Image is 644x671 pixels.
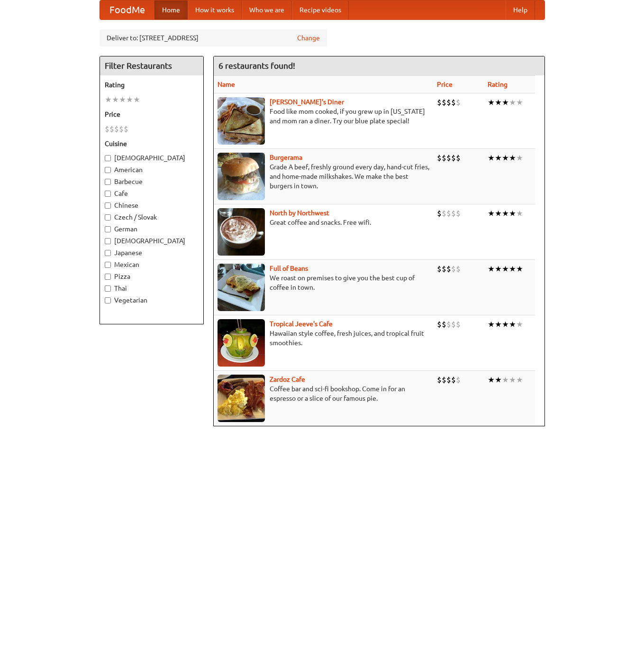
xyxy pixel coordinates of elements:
[488,97,495,108] li: ★
[451,153,456,163] li: $
[451,264,456,274] li: $
[218,375,265,422] img: zardoz.jpg
[105,201,199,210] label: Chinese
[509,375,516,385] li: ★
[437,319,442,330] li: $
[451,319,456,330] li: $
[495,264,502,274] li: ★
[502,208,509,219] li: ★
[218,81,235,88] a: Name
[437,97,442,108] li: $
[105,285,111,292] input: Thai
[442,208,446,219] li: $
[105,274,111,280] input: Pizza
[437,81,453,88] a: Price
[297,33,320,43] a: Change
[105,250,111,256] input: Japanese
[437,153,442,163] li: $
[502,264,509,274] li: ★
[105,80,199,90] h5: Rating
[509,264,516,274] li: ★
[105,202,111,209] input: Chinese
[495,97,502,108] li: ★
[446,208,451,219] li: $
[105,165,199,175] label: American
[218,319,265,367] img: jeeves.jpg
[218,208,265,256] img: north.jpg
[437,264,442,274] li: $
[119,94,126,105] li: ★
[114,124,119,134] li: $
[509,319,516,330] li: ★
[188,0,242,19] a: How it works
[456,97,461,108] li: $
[446,375,451,385] li: $
[218,61,295,70] ng-pluralize: 6 restaurants found!
[488,208,495,219] li: ★
[488,319,495,330] li: ★
[105,224,199,234] label: German
[218,264,265,311] img: beans.jpg
[218,107,429,126] p: Food like mom cooked, if you grew up in [US_STATE] and mom ran a diner. Try our blue plate special!
[516,97,523,108] li: ★
[270,98,344,106] a: [PERSON_NAME]'s Diner
[456,264,461,274] li: $
[105,153,199,163] label: [DEMOGRAPHIC_DATA]
[218,218,429,227] p: Great coffee and snacks. Free wifi.
[100,29,327,46] div: Deliver to: [STREET_ADDRESS]
[437,208,442,219] li: $
[105,272,199,281] label: Pizza
[502,319,509,330] li: ★
[218,162,429,191] p: Grade A beef, freshly ground every day, hand-cut fries, and home-made milkshakes. We make the bes...
[270,376,305,383] a: Zardoz Cafe
[502,375,509,385] li: ★
[516,319,523,330] li: ★
[105,139,199,148] h5: Cuisine
[516,264,523,274] li: ★
[242,0,292,19] a: Who we are
[495,208,502,219] li: ★
[105,191,111,197] input: Cafe
[105,94,112,105] li: ★
[495,153,502,163] li: ★
[100,56,203,75] h4: Filter Restaurants
[502,97,509,108] li: ★
[456,153,461,163] li: $
[509,153,516,163] li: ★
[105,248,199,257] label: Japanese
[488,153,495,163] li: ★
[488,375,495,385] li: ★
[126,94,133,105] li: ★
[218,273,429,292] p: We roast on premises to give you the best cup of coffee in town.
[105,179,111,185] input: Barbecue
[105,297,111,303] input: Vegetarian
[105,262,111,268] input: Mexican
[133,94,140,105] li: ★
[446,264,451,274] li: $
[456,208,461,219] li: $
[105,236,199,246] label: [DEMOGRAPHIC_DATA]
[105,295,199,305] label: Vegetarian
[105,226,111,232] input: German
[100,0,154,19] a: FoodMe
[154,0,188,19] a: Home
[516,153,523,163] li: ★
[292,0,349,19] a: Recipe videos
[456,375,461,385] li: $
[270,154,302,161] a: Burgerama
[270,265,308,272] a: Full of Beans
[516,208,523,219] li: ★
[446,97,451,108] li: $
[270,209,329,217] a: North by Northwest
[105,260,199,269] label: Mexican
[488,264,495,274] li: ★
[488,81,508,88] a: Rating
[509,208,516,219] li: ★
[442,375,446,385] li: $
[112,94,119,105] li: ★
[451,375,456,385] li: $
